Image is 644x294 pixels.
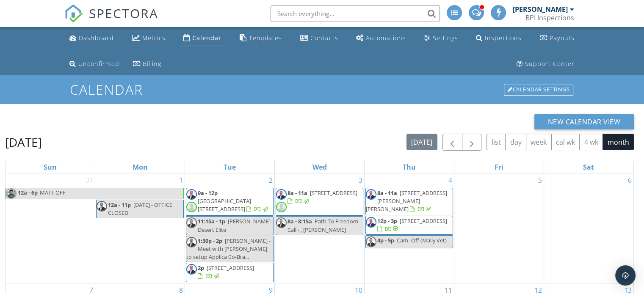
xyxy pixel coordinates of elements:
[180,30,225,46] a: Calendar
[129,30,169,46] a: Metrics
[310,34,338,42] div: Contacts
[486,134,506,150] button: list
[366,217,376,228] img: img_3107.jpeg
[526,134,552,150] button: week
[198,264,254,280] a: 2p [STREET_ADDRESS]
[222,161,238,173] a: Tuesday
[198,197,251,213] span: [GEOGRAPHIC_DATA][STREET_ADDRESS]
[551,134,580,150] button: cal wk
[536,173,544,187] a: Go to September 5, 2025
[615,265,636,286] div: Open Intercom Messenger
[377,217,447,233] a: 12p - 3p [STREET_ADDRESS]
[5,134,42,151] h2: [DATE]
[84,173,95,187] a: Go to August 31, 2025
[310,161,328,173] a: Wednesday
[17,188,38,199] span: 12a - 6p
[365,188,453,215] a: 8a - 11a [STREET_ADDRESS][PERSON_NAME][PERSON_NAME]
[79,34,114,42] div: Dashboard
[64,11,158,29] a: SPECTORA
[276,188,363,216] a: 8a - 11a [STREET_ADDRESS]
[406,134,437,150] button: [DATE]
[513,56,578,72] a: Support Center
[366,189,376,200] img: img_3107.jpeg
[108,201,172,217] span: [DATE] - OFFICE CLOSED
[207,264,254,272] span: [STREET_ADDRESS]
[186,189,197,200] img: img_3107.jpeg
[108,201,131,209] span: 12a - 11p
[198,264,204,272] span: 2p
[95,173,185,283] td: Go to September 1, 2025
[364,173,454,283] td: Go to September 4, 2025
[296,30,341,46] a: Contacts
[544,173,633,283] td: Go to September 6, 2025
[130,56,165,72] a: Billing
[198,189,218,197] span: 9a - 12p
[287,217,358,233] span: Path To Freedom Call - , [PERSON_NAME]
[185,173,275,283] td: Go to September 2, 2025
[603,134,634,150] button: month
[454,173,544,283] td: Go to September 5, 2025
[131,161,149,173] a: Monday
[186,264,197,275] img: img_3107.jpeg
[177,173,185,187] a: Go to September 1, 2025
[485,34,522,42] div: Inspections
[198,237,222,245] span: 1:30p - 2p
[275,173,365,283] td: Go to September 3, 2025
[462,134,482,151] button: Next month
[89,4,158,22] span: SPECTORA
[525,14,574,22] div: BPI Inspections
[473,30,525,46] a: Inspections
[186,237,271,261] span: [PERSON_NAME] - Meet with [PERSON_NAME] to setup Applica Co-Bra...
[198,217,225,225] span: 11:15a - 1p
[581,161,596,173] a: Saturday
[536,30,578,46] a: Payouts
[236,30,285,46] a: Templates
[70,82,574,97] h1: Calendar
[186,202,197,212] img: default-user-f0147aede5fd5fa78ca7ade42f37bd4542148d508eef1c3d3ea960f66861d68b.jpg
[401,161,417,173] a: Thursday
[186,263,274,282] a: 2p [STREET_ADDRESS]
[276,202,287,212] img: default-user-f0147aede5fd5fa78ca7ade42f37bd4542148d508eef1c3d3ea960f66861d68b.jpg
[433,34,458,42] div: Settings
[442,134,462,151] button: Previous month
[6,173,95,283] td: Go to August 31, 2025
[366,236,376,247] img: img_3107.jpeg
[421,30,462,46] a: Settings
[6,188,17,199] img: sanchez_03bg81.jpeg
[513,5,568,14] div: [PERSON_NAME]
[397,236,447,244] span: Cam -Off (Mally Vet)
[287,189,307,197] span: 8a - 11a
[186,188,274,216] a: 9a - 12p [GEOGRAPHIC_DATA][STREET_ADDRESS]
[505,134,526,150] button: day
[357,173,364,187] a: Go to September 3, 2025
[271,5,440,22] input: Search everything...
[353,30,409,46] a: Automations (Advanced)
[64,4,83,23] img: The Best Home Inspection Software - Spectora
[550,34,575,42] div: Payouts
[287,217,312,225] span: 8a - 8:15a
[66,30,117,46] a: Dashboard
[66,56,123,72] a: Unconfirmed
[579,134,603,150] button: 4 wk
[377,236,394,244] span: 4p - 5p
[42,161,58,173] a: Sunday
[198,217,272,233] span: [PERSON_NAME]- Desert Elite
[626,173,633,187] a: Go to September 6, 2025
[366,189,447,213] a: 8a - 11a [STREET_ADDRESS][PERSON_NAME][PERSON_NAME]
[366,189,447,213] span: [STREET_ADDRESS][PERSON_NAME][PERSON_NAME]
[97,201,107,212] img: img_3107.jpeg
[267,173,274,187] a: Go to September 2, 2025
[534,114,634,129] button: New Calendar View
[366,34,406,42] div: Automations
[400,217,447,225] span: [STREET_ADDRESS]
[198,189,269,213] a: 9a - 12p [GEOGRAPHIC_DATA][STREET_ADDRESS]
[447,173,454,187] a: Go to September 4, 2025
[276,217,287,228] img: img_3107.jpeg
[186,217,197,228] img: img_3107.jpeg
[287,189,357,205] a: 8a - 11a [STREET_ADDRESS]
[142,34,166,42] div: Metrics
[249,34,282,42] div: Templates
[186,237,197,247] img: img_3107.jpeg
[143,60,161,68] div: Billing
[503,83,574,96] a: Calendar Settings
